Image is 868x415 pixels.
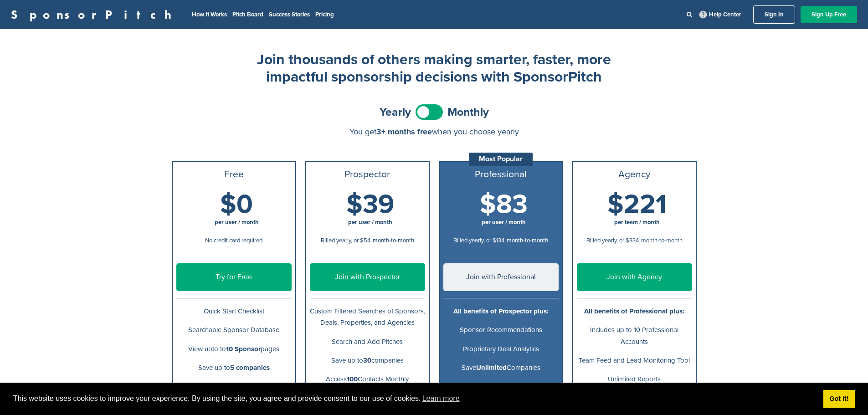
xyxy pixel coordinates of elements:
p: Sponsor Recommendations [443,324,559,336]
a: Pitch Board [232,11,263,18]
p: View upto to pages [176,343,292,355]
a: dismiss cookie message [823,390,855,408]
div: Most Popular [469,153,533,166]
a: How It Works [192,11,227,18]
span: Billed yearly, or $334 [586,237,639,244]
span: This website uses cookies to improve your experience. By using the site, you agree and provide co... [13,392,816,405]
a: learn more about cookies [421,392,461,405]
span: $83 [480,189,528,220]
h3: Prospector [310,169,425,180]
h3: Agency [577,169,692,180]
b: All benefits of Prospector plus: [453,307,549,315]
p: Custom Filtered Searches of Sponsors, Deals, Properties, and Agencies [310,306,425,328]
span: per user / month [215,219,259,226]
b: Unlimited [476,364,507,372]
p: Unlock up to [176,381,292,392]
b: 5 companies [230,364,270,372]
p: Search and Add Pitches [310,336,425,348]
span: Billed yearly, or $134 [453,237,504,244]
b: 30 [363,356,371,364]
span: month-to-month [507,237,548,244]
p: Save up to companies [310,355,425,366]
a: Pricing [315,11,334,18]
a: Join with Agency [577,263,692,291]
a: Success Stories [269,11,310,18]
h3: Free [176,169,292,180]
a: Sign Up Free [801,6,857,23]
p: Unlimited Reports [577,374,692,385]
p: Includes up to 10 Professional Accounts [577,324,692,347]
p: Team Feed and Lead Monitoring Tool [577,355,692,366]
p: Proprietary Deal Analytics [443,343,559,355]
p: Access Contacts Monthly [443,381,559,392]
a: Try for Free [176,263,292,291]
span: 3+ months free [376,127,432,137]
span: $221 [607,189,667,220]
span: Billed yearly, or $54 [321,237,370,244]
span: Yearly [380,107,411,118]
span: $0 [220,189,253,220]
b: 100 [347,375,358,383]
p: Save up to [176,362,292,374]
b: 10 Sponsor [226,345,261,353]
b: All benefits of Professional plus: [584,307,684,315]
a: Sign In [753,5,795,24]
span: per team / month [614,219,660,226]
span: month-to-month [641,237,683,244]
span: $39 [346,189,394,220]
a: Help Center [698,9,743,20]
span: per user / month [482,219,526,226]
span: month-to-month [373,237,414,244]
a: Join with Professional [443,263,559,291]
p: Searchable Sponsor Database [176,324,292,336]
div: You get when you choose yearly [172,127,697,136]
h2: Join thousands of others making smarter, faster, more impactful sponsorship decisions with Sponso... [252,51,616,86]
span: No credit card required [205,237,262,244]
span: Monthly [447,107,489,118]
a: Join with Prospector [310,263,425,291]
span: per user / month [348,219,392,226]
a: SponsorPitch [11,9,177,20]
p: Quick Start Checklist [176,306,292,317]
p: Save Companies [443,362,559,374]
h3: Professional [443,169,559,180]
p: Access Contacts Monthly [310,374,425,385]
